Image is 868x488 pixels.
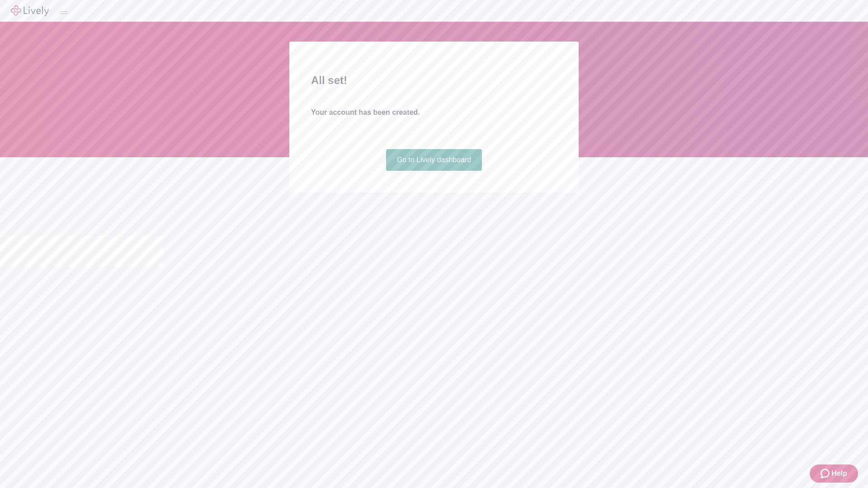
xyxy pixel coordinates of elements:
[311,107,557,118] h4: Your account has been created.
[311,72,557,89] h2: All set!
[11,5,49,16] img: Lively
[60,11,67,14] button: Log out
[831,468,847,479] span: Help
[386,149,482,171] a: Go to Lively dashboard
[810,465,858,483] button: Zendesk support iconHelp
[821,468,831,479] svg: Zendesk support icon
